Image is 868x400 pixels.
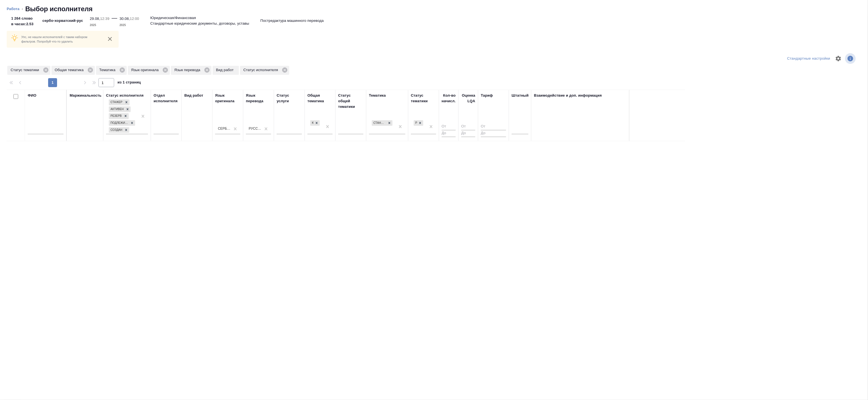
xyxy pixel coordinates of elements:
p: Язык оригинала [131,67,161,73]
div: Юридическая/Финансовая [310,120,320,127]
div: Русский [249,126,262,131]
p: Язык перевода [174,67,202,73]
div: Язык оригинала [128,66,170,75]
div: Кол-во начисл. [442,93,456,104]
p: Юридическая/Финансовая [150,15,196,21]
h2: Выбор исполнителя [25,4,93,13]
p: Общая тематика [55,67,86,73]
div: Статус тематики [7,66,50,75]
div: Статус тематики [411,93,436,104]
li: ‹ [22,6,23,12]
div: Сербский [218,126,231,131]
input: От [481,123,506,130]
input: До [461,130,475,137]
div: Оценка LQA [461,93,475,104]
div: Маржинальность [70,93,102,98]
div: Стажер, Активен, Резерв, Подлежит внедрению, Создан [108,99,130,106]
p: 12:39 [100,17,109,21]
p: 30.08, [119,17,130,21]
button: close [106,35,114,43]
p: Статус тематики [11,67,41,73]
div: Статус услуги [277,93,302,104]
nav: breadcrumb [7,4,861,13]
input: До [442,130,456,137]
div: Тематика [96,66,127,75]
p: 29.08, [90,17,100,21]
div: Отдел исполнителя [154,93,179,104]
div: Общая тематика [307,93,333,104]
div: split button [786,54,832,63]
div: Стажер, Активен, Резерв, Подлежит внедрению, Создан [108,106,131,113]
div: Рекомендован [414,120,417,126]
p: Вид работ [216,67,236,73]
div: Язык оригинала [215,93,240,104]
input: От [461,123,475,130]
div: Рекомендован [413,120,424,127]
div: Статус общей тематики [338,93,363,110]
a: Работа [7,7,20,11]
span: из 1 страниц [117,79,141,87]
div: Тариф [481,93,493,98]
div: Юридическая/Финансовая [310,120,314,126]
div: Стажер, Активен, Резерв, Подлежит внедрению, Создан [108,127,130,134]
span: Посмотреть информацию [845,53,857,64]
p: Тематика [99,67,117,73]
div: Активен [109,106,124,112]
div: Статус исполнителя [106,93,144,98]
p: 12:00 [130,17,139,21]
p: Статус исполнителя [243,67,280,73]
p: Постредактура машинного перевода [260,18,324,24]
div: Статус исполнителя [240,66,289,75]
div: Подлежит внедрению [109,120,129,126]
div: — [112,13,117,28]
div: Стажер [109,99,123,105]
div: Стандартные юридические документы, договоры, уставы [372,120,386,126]
div: ФИО [28,93,36,98]
div: Язык перевода [171,66,211,75]
input: До [481,130,506,137]
p: Упс, не нашли исполнителей с таким набором фильтров. Попробуй что-то удалить [21,35,101,44]
div: Общая тематика [51,66,95,75]
div: Стажер, Активен, Резерв, Подлежит внедрению, Создан [108,120,136,127]
p: 1 264 слово [11,16,34,21]
div: Вид работ [184,93,203,98]
div: Резерв [109,113,123,119]
div: Стандартные юридические документы, договоры, уставы [371,120,393,127]
div: Штатный [512,93,529,98]
input: От [442,123,456,130]
div: Тематика [369,93,386,98]
div: Взаимодействие и доп. информация [534,93,602,98]
div: Создан [109,127,123,133]
div: Язык перевода [246,93,271,104]
span: Настроить таблицу [832,52,845,65]
div: Стажер, Активен, Резерв, Подлежит внедрению, Создан [108,113,129,120]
